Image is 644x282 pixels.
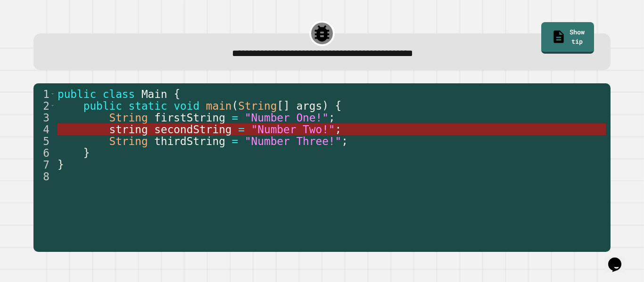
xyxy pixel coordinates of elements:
span: Toggle code folding, rows 1 through 7 [50,88,55,100]
span: class [103,88,135,100]
div: 3 [33,112,56,123]
span: "Number One!" [245,112,329,124]
a: Show tip [541,22,594,54]
span: = [232,135,239,147]
span: string [109,123,148,136]
span: "Number Three!" [245,135,341,147]
div: 4 [33,123,56,135]
span: main [206,100,232,112]
div: 6 [33,147,56,159]
span: = [232,112,239,124]
span: firstString [154,112,225,124]
span: String [109,135,148,147]
span: static [129,100,167,112]
span: = [238,123,245,136]
span: String [238,100,277,112]
span: thirdString [154,135,225,147]
span: secondString [154,123,231,136]
span: public [83,100,122,112]
span: String [109,112,148,124]
div: 2 [33,100,56,112]
div: 1 [33,88,56,100]
iframe: chat widget [604,244,635,273]
span: public [58,88,96,100]
span: void [173,100,199,112]
span: "Number Two!" [251,123,335,136]
span: args [296,100,322,112]
div: 5 [33,135,56,147]
div: 8 [33,170,56,182]
div: 7 [33,159,56,170]
span: Toggle code folding, rows 2 through 6 [50,100,55,112]
span: Main [141,88,167,100]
